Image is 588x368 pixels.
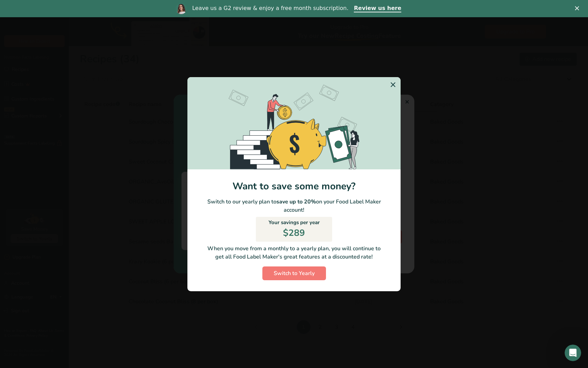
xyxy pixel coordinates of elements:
a: Review us here [354,5,401,12]
img: Profile image for Reem [176,3,187,14]
button: Switch to Yearly [262,266,326,280]
iframe: Intercom live chat [565,345,581,361]
p: $289 [283,226,305,240]
span: Switch to Yearly [274,269,315,277]
div: Leave us a G2 review & enjoy a free month subscription. [192,5,348,12]
p: When you move from a monthly to a yearly plan, you will continue to get all Food Label Maker's gr... [193,244,395,261]
b: save up to 20% [276,198,316,206]
p: Your savings per year [269,219,320,227]
h1: Want to save some money? [187,180,401,192]
p: Switch to our yearly plan to on your Food Label Maker account! [187,198,401,214]
div: Close [575,6,582,10]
